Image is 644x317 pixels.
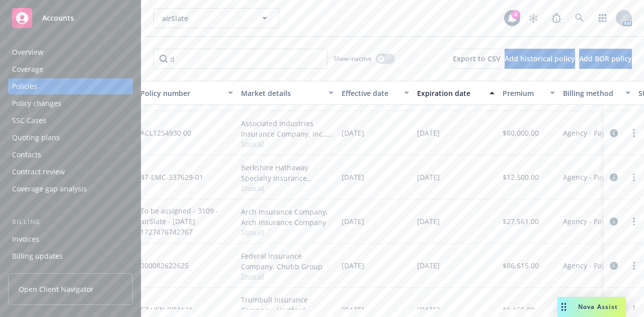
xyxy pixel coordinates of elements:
[12,164,65,180] div: Contract review
[42,14,74,22] span: Accounts
[413,81,499,105] button: Expiration date
[241,118,334,139] div: Associated Industries Insurance Company, Inc., AmTrust Financial Services, RT Specialty Insurance...
[12,78,37,94] div: Policies
[503,88,544,98] div: Premium
[342,128,364,138] span: [DATE]
[628,171,640,183] a: more
[12,248,63,264] div: Billing updates
[8,217,133,227] div: Billing
[628,303,640,315] a: more
[19,284,94,294] span: Open Client Navigator
[563,88,619,98] div: Billing method
[628,127,640,139] a: more
[241,294,334,315] div: Trumbull Insurance Company, Hartford Insurance Group
[608,216,620,228] a: circleInformation
[342,260,364,271] span: [DATE]
[8,95,133,112] a: Policy changes
[8,4,133,32] a: Accounts
[237,81,338,105] button: Market details
[570,8,590,28] a: Search
[136,81,237,105] button: Policy number
[162,13,249,24] span: airSlate
[628,216,640,228] a: more
[241,162,334,183] div: Berkshire Hathaway Specialty Insurance Company, Berkshire Hathaway Specialty Insurance
[503,128,539,138] span: $80,000.00
[140,88,222,98] div: Policy number
[593,8,613,28] a: Switch app
[342,88,398,98] div: Effective date
[12,231,39,247] div: Invoices
[12,95,61,112] div: Policy changes
[417,128,440,138] span: [DATE]
[563,128,627,138] span: Agency - Pay in full
[8,78,133,94] a: Policies
[608,171,620,183] a: circleInformation
[511,10,520,19] div: 4
[241,228,334,236] span: Show all
[12,181,87,197] div: Coverage gap analysis
[8,113,133,129] a: SSC Cases
[579,49,632,69] button: Add BOR policy
[417,88,484,98] div: Expiration date
[241,206,334,228] div: Arch Insurance Company, Arch Insurance Company
[417,260,440,271] span: [DATE]
[342,304,364,315] span: [DATE]
[628,260,640,272] a: more
[557,297,626,317] button: Nova Assist
[140,260,189,271] span: 000082622625
[503,216,539,227] span: $27,561.00
[453,49,501,69] button: Export to CSV
[342,216,364,227] span: [DATE]
[417,216,440,227] span: [DATE]
[608,260,620,272] a: circleInformation
[8,164,133,180] a: Contract review
[12,147,41,163] div: Contacts
[241,88,323,98] div: Market details
[503,172,539,182] span: $12,500.00
[8,181,133,197] a: Coverage gap analysis
[8,147,133,163] a: Contacts
[505,49,575,69] button: Add historical policy
[334,54,372,63] span: Show inactive
[12,130,60,146] div: Quoting plans
[241,183,334,192] span: Show all
[417,172,440,182] span: [DATE]
[241,139,334,148] span: Show all
[8,130,133,146] a: Quoting plans
[12,44,43,60] div: Overview
[140,304,193,315] span: 57 UEN BD3121
[241,272,334,280] span: Show all
[503,304,535,315] span: $1,155.00
[579,54,632,63] span: Add BOR policy
[523,8,543,28] a: Stop snowing
[12,113,46,129] div: SSC Cases
[546,8,567,28] a: Report a Bug
[563,172,627,182] span: Agency - Pay in full
[140,205,233,237] span: To be assigned - 3109 - airSlate - [DATE] 1727476742767
[140,172,203,182] span: 47-EMC-337629-01
[417,304,440,315] span: [DATE]
[8,44,133,60] a: Overview
[241,251,334,272] div: Federal Insurance Company, Chubb Group
[8,248,133,264] a: Billing updates
[499,81,559,105] button: Premium
[578,302,618,311] span: Nova Assist
[12,61,43,77] div: Coverage
[140,128,191,138] span: ACL1254930 00
[453,54,501,63] span: Export to CSV
[557,297,570,317] div: Drag to move
[563,216,627,227] span: Agency - Pay in full
[608,127,620,139] a: circleInformation
[503,260,539,271] span: $86,615.00
[153,8,279,28] button: airSlate
[8,231,133,247] a: Invoices
[505,54,575,63] span: Add historical policy
[153,49,328,69] input: Filter by keyword...
[8,61,133,77] a: Coverage
[559,81,634,105] button: Billing method
[342,172,364,182] span: [DATE]
[563,260,627,271] span: Agency - Pay in full
[338,81,413,105] button: Effective date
